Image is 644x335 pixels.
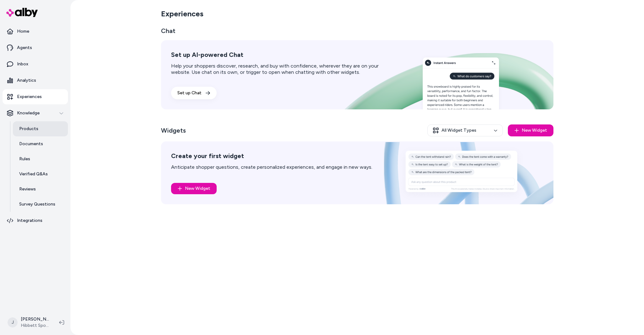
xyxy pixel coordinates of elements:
[3,24,68,39] a: Home
[171,87,217,99] a: Set up Chat
[427,124,503,136] button: All Widget Types
[19,186,36,192] p: Reviews
[19,171,48,177] p: Verified Q&As
[17,217,42,224] p: Integrations
[19,141,43,147] p: Documents
[4,312,54,332] button: J[PERSON_NAME]Hibbett Sports
[3,40,68,55] a: Agents
[3,73,68,88] a: Analytics
[3,89,68,104] a: Experiences
[19,201,55,207] p: Survey Questions
[19,126,38,132] p: Products
[19,156,30,162] p: Rules
[17,94,42,100] p: Experiences
[6,8,38,17] img: alby Logo
[13,136,68,151] a: Documents
[171,164,392,170] p: Anticipate shopper questions, create personalized experiences, and engage in new ways.
[17,110,40,116] p: Knowledge
[13,151,68,167] a: Rules
[21,322,49,329] span: Hibbett Sports
[8,317,18,327] span: J
[3,106,68,121] button: Knowledge
[13,197,68,212] a: Survey Questions
[3,213,68,228] a: Integrations
[17,28,29,35] p: Home
[13,121,68,136] a: Products
[171,63,392,75] p: Help your shoppers discover, research, and buy with confidence, wherever they are on your website...
[161,26,553,35] h2: Chat
[13,167,68,182] a: Verified Q&As
[21,316,49,322] p: [PERSON_NAME]
[161,9,203,19] h2: Experiences
[17,61,28,67] p: Inbox
[171,151,392,160] h3: Create your first widget
[3,57,68,72] a: Inbox
[17,77,36,84] p: Analytics
[13,182,68,197] a: Reviews
[17,45,32,51] p: Agents
[171,50,392,59] h3: Set up AI-powered Chat
[161,126,186,135] h2: Widgets
[508,124,553,136] button: New Widget
[171,183,217,194] button: New Widget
